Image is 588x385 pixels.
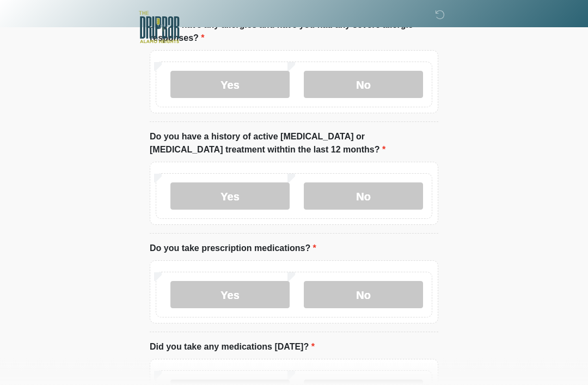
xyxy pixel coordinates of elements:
[170,183,290,210] label: Yes
[150,341,315,354] label: Did you take any medications [DATE]?
[139,8,180,47] img: The DRIPBaR - Alamo Heights Logo
[304,282,423,309] label: No
[304,183,423,210] label: No
[304,71,423,99] label: No
[170,282,290,309] label: Yes
[150,131,438,157] label: Do you have a history of active [MEDICAL_DATA] or [MEDICAL_DATA] treatment withtin the last 12 mo...
[150,242,316,255] label: Do you take prescription medications?
[170,71,290,99] label: Yes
